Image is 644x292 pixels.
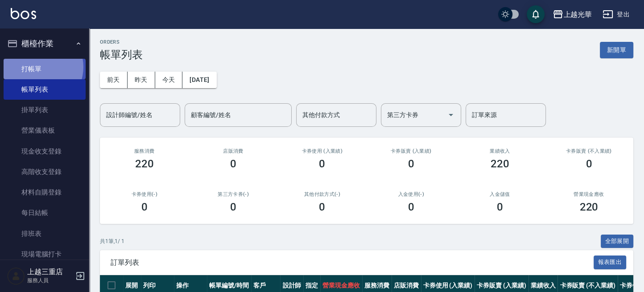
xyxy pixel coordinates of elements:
h2: 卡券使用(-) [111,191,178,197]
a: 帳單列表 [4,79,86,100]
a: 新開單 [600,45,633,54]
button: 報表匯出 [594,255,627,269]
p: 服務人員 [27,276,73,284]
h2: 卡券販賣 (不入業績) [555,148,623,154]
h2: 店販消費 [199,148,267,154]
button: save [527,5,545,23]
h3: 220 [135,158,154,170]
div: 上越光華 [563,9,592,20]
h2: 營業現金應收 [555,191,623,197]
h2: 入金儲值 [466,191,533,197]
button: 上越光華 [549,5,595,24]
h2: ORDERS [100,39,143,45]
h3: 220 [579,201,598,213]
h3: 0 [497,201,503,213]
img: Person [7,267,25,285]
a: 掛單列表 [4,100,86,120]
h3: 0 [230,201,236,213]
img: Logo [11,8,36,19]
h3: 0 [141,201,148,213]
button: 前天 [100,72,128,88]
h2: 其他付款方式(-) [289,191,356,197]
h2: 卡券使用 (入業績) [289,148,356,154]
p: 共 1 筆, 1 / 1 [100,237,124,245]
h2: 業績收入 [466,148,533,154]
button: 新開單 [600,42,633,58]
a: 材料自購登錄 [4,182,86,203]
a: 高階收支登錄 [4,162,86,182]
button: 今天 [155,72,183,88]
h5: 上越三重店 [27,268,73,276]
h3: 帳單列表 [100,49,143,61]
h2: 卡券販賣 (入業績) [377,148,445,154]
button: Open [444,108,458,122]
a: 現場電腦打卡 [4,244,86,264]
h2: 第三方卡券(-) [199,191,267,197]
h3: 220 [491,158,509,170]
button: 昨天 [128,72,155,88]
a: 打帳單 [4,59,86,79]
h3: 0 [230,158,236,170]
h3: 0 [408,201,414,213]
button: [DATE] [182,72,216,88]
h3: 服務消費 [111,148,178,154]
button: 全部展開 [601,235,634,248]
span: 訂單列表 [111,258,594,267]
h3: 0 [408,158,414,170]
a: 報表匯出 [594,258,627,266]
button: 櫃檯作業 [4,32,86,55]
a: 營業儀表板 [4,120,86,141]
a: 每日結帳 [4,203,86,223]
h3: 0 [586,158,592,170]
h3: 0 [319,201,325,213]
h3: 0 [319,158,325,170]
h2: 入金使用(-) [377,191,445,197]
a: 現金收支登錄 [4,141,86,162]
button: 登出 [599,6,633,23]
a: 排班表 [4,223,86,244]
